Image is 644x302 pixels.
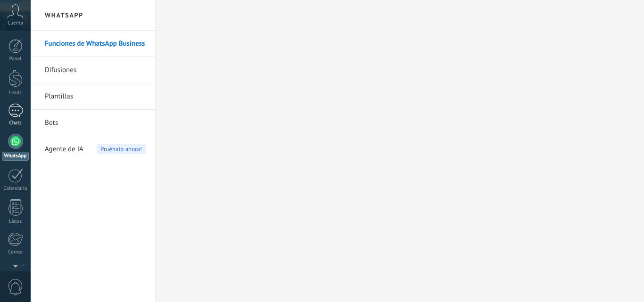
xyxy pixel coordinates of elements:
[31,110,155,136] li: Bots
[2,186,29,192] div: Calendario
[2,120,29,126] div: Chats
[2,90,29,96] div: Leads
[31,136,155,162] li: Agente de IA
[2,56,29,62] div: Panel
[2,219,29,225] div: Listas
[97,144,146,154] span: Pruébalo ahora!
[8,20,23,26] span: Cuenta
[31,83,155,110] li: Plantillas
[45,110,146,136] a: Bots
[31,31,155,57] li: Funciones de WhatsApp Business
[45,57,146,83] a: Difusiones
[2,152,29,161] div: WhatsApp
[45,136,83,163] span: Agente de IA
[45,83,146,110] a: Plantillas
[45,136,146,163] a: Agente de IAPruébalo ahora!
[31,57,155,83] li: Difusiones
[45,31,146,57] a: Funciones de WhatsApp Business
[2,249,29,255] div: Correo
